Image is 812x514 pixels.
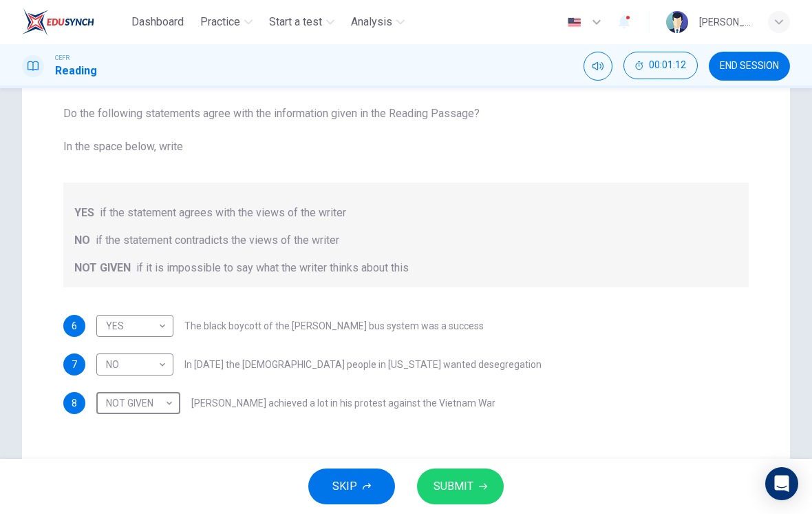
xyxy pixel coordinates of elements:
[720,61,779,72] span: END SESSION
[584,52,612,81] div: Mute
[345,10,410,34] button: Analysis
[22,8,126,36] a: EduSynch logo
[765,467,798,500] div: Open Intercom Messenger
[200,14,240,30] span: Practice
[96,384,175,423] div: NOT GIVEN
[136,260,409,276] span: if it is impossible to say what the writer thinks about this
[264,10,340,34] button: Start a test
[699,14,751,30] div: [PERSON_NAME] [PERSON_NAME] [PERSON_NAME]
[72,398,77,408] span: 8
[96,307,169,346] div: YES
[96,232,339,249] span: if the statement contradicts the views of the writer
[269,14,322,30] span: Start a test
[195,10,258,34] button: Practice
[351,14,392,30] span: Analysis
[55,53,70,63] span: CEFR
[72,321,77,331] span: 6
[308,469,395,504] button: SKIP
[74,205,94,221] span: YES
[666,11,688,33] img: Profile picture
[417,469,504,504] button: SUBMIT
[126,10,189,34] button: Dashboard
[74,232,90,249] span: NO
[191,398,495,408] span: [PERSON_NAME] achieved a lot in his protest against the Vietnam War
[96,345,169,384] div: NO
[74,260,131,276] span: NOT GIVEN
[55,63,97,79] h1: Reading
[623,52,698,81] div: Hide
[22,8,94,36] img: EduSynch logo
[623,52,698,79] button: 00:01:12
[131,14,184,30] span: Dashboard
[72,360,77,369] span: 7
[184,360,542,369] span: In [DATE] the [DEMOGRAPHIC_DATA] people in [US_STATE] wanted desegregation
[434,477,473,496] span: SUBMIT
[332,477,357,496] span: SKIP
[100,205,346,221] span: if the statement agrees with the views of the writer
[709,52,790,81] button: END SESSION
[566,17,583,28] img: en
[184,321,484,331] span: The black boycott of the [PERSON_NAME] bus system was a success
[649,60,686,71] span: 00:01:12
[63,105,749,155] span: Do the following statements agree with the information given in the Reading Passage? In the space...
